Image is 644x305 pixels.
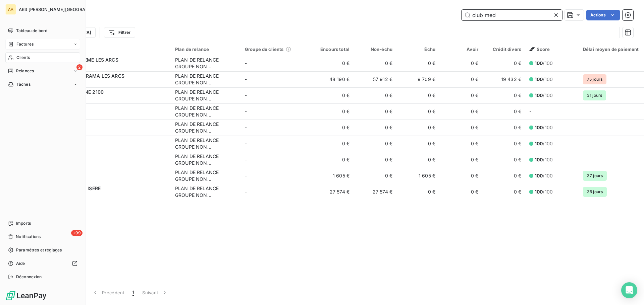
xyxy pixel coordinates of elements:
[535,92,543,98] span: 100
[46,144,167,150] span: C630179700
[354,71,396,87] td: 57 912 €
[354,87,396,103] td: 0 €
[529,108,531,114] span: -
[16,274,42,280] span: Déconnexion
[535,173,543,178] span: 100
[482,136,525,152] td: 0 €
[175,47,237,52] div: Plan de relance
[311,168,354,184] td: 1 605 €
[245,108,247,114] span: -
[311,87,354,103] td: 0 €
[16,81,31,87] span: Tâches
[46,63,167,70] span: C630180200
[535,156,553,163] span: /100
[311,152,354,168] td: 0 €
[583,171,607,181] span: 37 jours
[16,68,34,74] span: Relances
[354,136,396,152] td: 0 €
[529,47,550,52] span: Score
[482,168,525,184] td: 0 €
[16,260,25,266] span: Aide
[535,125,543,130] span: 100
[245,92,247,98] span: -
[104,27,135,38] button: Filtrer
[439,136,482,152] td: 0 €
[16,55,30,61] span: Clients
[245,141,247,146] span: -
[482,184,525,200] td: 0 €
[354,184,396,200] td: 27 574 €
[76,64,83,70] span: 2
[400,47,435,52] div: Échu
[396,136,439,152] td: 0 €
[311,136,354,152] td: 0 €
[482,103,525,120] td: 0 €
[482,71,525,87] td: 19 432 €
[46,95,167,102] span: C630179500
[132,289,134,296] span: 1
[535,76,553,83] span: /100
[71,230,83,236] span: +99
[439,152,482,168] td: 0 €
[245,125,247,130] span: -
[535,76,543,82] span: 100
[535,189,543,195] span: 100
[354,55,396,71] td: 0 €
[439,71,482,87] td: 0 €
[439,103,482,120] td: 0 €
[621,282,637,298] div: Open Intercom Messenger
[311,103,354,120] td: 0 €
[396,103,439,120] td: 0 €
[439,184,482,200] td: 0 €
[535,60,553,67] span: /100
[358,47,392,52] div: Non-échu
[175,73,237,86] div: PLAN DE RELANCE GROUPE NON AUTOMATIQUE
[354,152,396,168] td: 0 €
[175,57,237,70] div: PLAN DE RELANCE GROUPE NON AUTOMATIQUE
[46,176,167,182] span: C630179900
[396,168,439,184] td: 1 605 €
[354,168,396,184] td: 0 €
[175,185,237,199] div: PLAN DE RELANCE GROUPE NON AUTOMATIQUE
[535,141,543,146] span: 100
[245,47,284,52] span: Groupe de clients
[482,55,525,71] td: 0 €
[46,128,167,134] span: C710500200
[583,74,606,84] span: 75 jours
[88,286,128,300] button: Précédent
[439,120,482,136] td: 0 €
[46,111,167,118] span: C710000600
[311,120,354,136] td: 0 €
[354,103,396,120] td: 0 €
[535,188,553,195] span: /100
[175,169,237,182] div: PLAN DE RELANCE GROUPE NON AUTOMATIQUE
[535,124,553,131] span: /100
[311,184,354,200] td: 27 574 €
[245,173,247,178] span: -
[396,120,439,136] td: 0 €
[46,192,167,199] span: C630179400
[535,157,543,162] span: 100
[396,71,439,87] td: 9 709 €
[245,76,247,82] span: -
[175,105,237,118] div: PLAN DE RELANCE GROUPE NON AUTOMATIQUE
[245,157,247,162] span: -
[439,168,482,184] td: 0 €
[535,140,553,147] span: /100
[16,41,34,47] span: Factures
[16,28,47,34] span: Tableau de bord
[46,160,167,166] span: C630180000
[16,220,31,226] span: Imports
[482,120,525,136] td: 0 €
[175,153,237,166] div: PLAN DE RELANCE GROUPE NON AUTOMATIQUE
[354,120,396,136] td: 0 €
[439,55,482,71] td: 0 €
[245,189,247,195] span: -
[19,7,111,12] span: A63 [PERSON_NAME][GEOGRAPHIC_DATA]
[175,121,237,134] div: PLAN DE RELANCE GROUPE NON AUTOMATIQUE
[443,47,478,52] div: Avoir
[535,92,553,99] span: /100
[5,258,80,269] a: Aide
[462,10,562,20] input: Rechercher
[311,55,354,71] td: 0 €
